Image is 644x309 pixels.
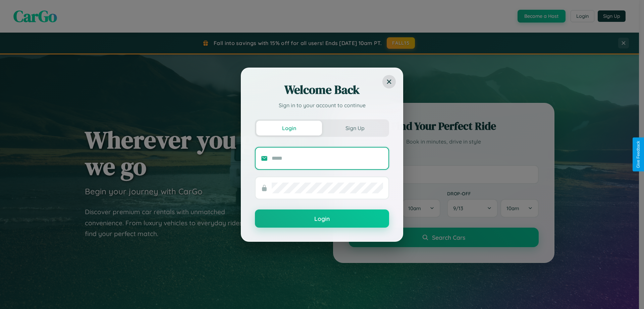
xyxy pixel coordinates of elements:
[256,121,322,136] button: Login
[255,101,389,109] p: Sign in to your account to continue
[255,82,389,98] h2: Welcome Back
[322,121,388,136] button: Sign Up
[636,141,641,168] div: Give Feedback
[255,209,389,228] button: Login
